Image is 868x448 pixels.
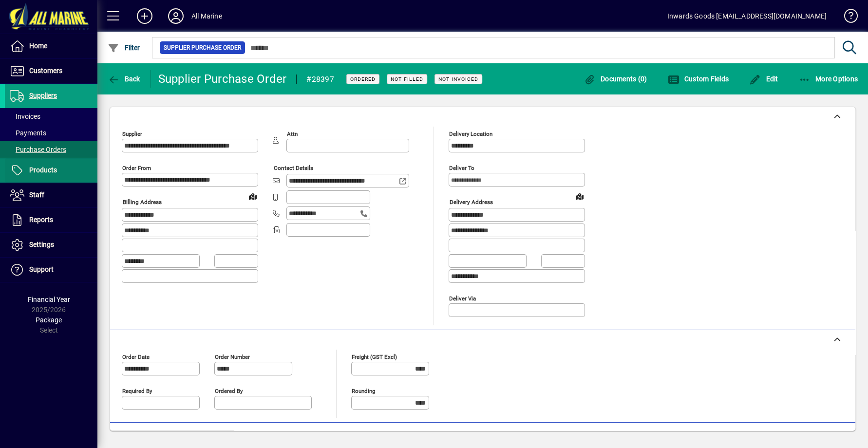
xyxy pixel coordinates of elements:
[36,316,62,324] span: Package
[836,2,856,34] a: Knowledge Base
[245,188,261,204] a: View on map
[29,216,53,224] span: Reports
[108,75,140,83] span: Back
[122,131,142,137] mat-label: Supplier
[5,125,97,141] a: Payments
[5,59,97,83] a: Customers
[129,7,160,25] button: Add
[391,76,423,82] span: Not Filled
[5,158,97,183] a: Products
[5,183,97,207] a: Staff
[105,70,143,88] button: Back
[10,146,66,153] span: Purchase Orders
[667,8,827,24] div: Inwards Goods [EMAIL_ADDRESS][DOMAIN_NAME]
[158,71,287,87] div: Supplier Purchase Order
[10,112,40,120] span: Invoices
[29,42,47,50] span: Home
[29,67,62,75] span: Customers
[749,75,778,83] span: Edit
[799,75,858,83] span: More Options
[747,70,781,88] button: Edit
[122,387,152,394] mat-label: Required by
[164,43,241,53] span: Supplier Purchase Order
[29,166,57,174] span: Products
[287,131,298,137] mat-label: Attn
[5,208,97,232] a: Reports
[215,353,250,360] mat-label: Order number
[306,72,334,87] div: #28397
[582,70,650,88] button: Documents (0)
[352,353,397,360] mat-label: Freight (GST excl)
[29,265,54,273] span: Support
[5,258,97,282] a: Support
[105,39,143,56] button: Filter
[108,44,140,52] span: Filter
[665,70,731,88] button: Custom Fields
[5,108,97,125] a: Invoices
[449,165,474,171] mat-label: Deliver To
[438,76,478,82] span: Not Invoiced
[5,141,97,158] a: Purchase Orders
[97,70,151,88] app-page-header-button: Back
[29,92,57,99] span: Suppliers
[5,34,97,58] a: Home
[5,233,97,257] a: Settings
[29,241,54,248] span: Settings
[449,131,492,137] mat-label: Delivery Location
[10,129,46,137] span: Payments
[584,75,647,83] span: Documents (0)
[160,7,191,25] button: Profile
[352,387,375,394] mat-label: Rounding
[572,188,587,204] a: View on map
[350,76,376,82] span: Ordered
[796,70,861,88] button: More Options
[28,296,70,303] span: Financial Year
[667,75,729,83] span: Custom Fields
[449,295,476,301] mat-label: Deliver via
[29,191,44,199] span: Staff
[215,387,243,394] mat-label: Ordered by
[122,165,151,171] mat-label: Order from
[191,8,222,24] div: All Marine
[122,353,150,360] mat-label: Order date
